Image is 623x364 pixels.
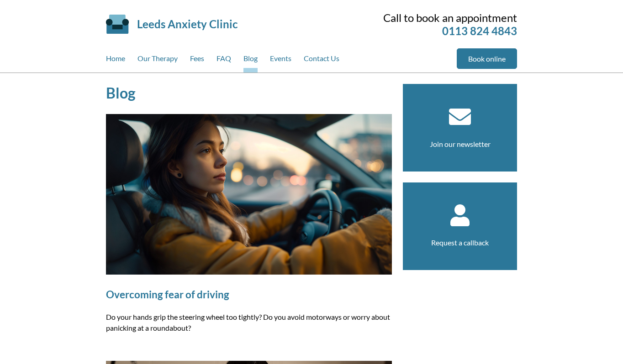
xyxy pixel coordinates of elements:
a: Request a callback [431,238,489,247]
a: Blog [243,48,258,73]
a: Book online [457,48,517,69]
a: Overcoming fear of driving [106,288,229,301]
h1: Blog [106,84,392,102]
a: Fees [190,48,204,73]
a: Home [106,48,125,73]
a: 0113 824 4843 [442,24,517,37]
a: FAQ [216,48,231,73]
img: Young woman driving at dusk, wearing a yellow fur-lined jacket, focused expression, city lights b... [106,114,392,275]
a: Our Therapy [137,48,178,73]
a: Join our newsletter [430,140,491,148]
p: Do your hands grip the steering wheel too tightly? Do you avoid motorways or worry about panickin... [106,312,392,333]
a: Leeds Anxiety Clinic [137,17,238,31]
a: Contact Us [304,48,339,73]
a: Events [270,48,291,73]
